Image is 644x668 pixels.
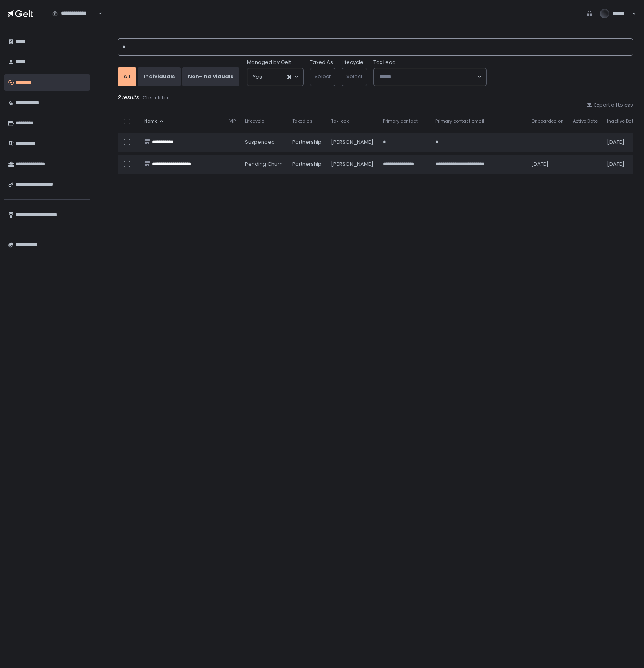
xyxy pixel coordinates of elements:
[253,73,262,81] span: Yes
[292,139,322,146] div: Partnership
[346,73,362,80] span: Select
[143,94,169,101] div: Clear filter
[245,118,264,124] span: Lifecycle
[383,118,418,124] span: Primary contact
[607,161,636,168] div: [DATE]
[182,67,239,86] button: Non-Individuals
[573,161,598,168] div: -
[287,75,291,79] button: Clear Selected
[247,68,303,86] div: Search for option
[229,118,236,124] span: VIP
[118,67,136,86] button: All
[188,73,233,80] div: Non-Individuals
[331,161,373,168] div: [PERSON_NAME]
[607,139,636,146] div: [DATE]
[379,73,477,81] input: Search for option
[531,139,563,146] div: -
[315,73,331,80] span: Select
[118,94,633,102] div: 2 results
[292,118,313,124] span: Taxed as
[435,118,484,124] span: Primary contact email
[292,161,322,168] div: Partnership
[247,59,291,66] span: Managed by Gelt
[531,161,563,168] div: [DATE]
[374,68,486,86] div: Search for option
[573,118,598,124] span: Active Date
[245,139,275,146] span: suspended
[573,139,598,146] div: -
[342,59,364,66] label: Lifecycle
[586,102,633,109] button: Export all to csv
[142,94,169,102] button: Clear filter
[331,118,350,124] span: Tax lead
[144,73,175,80] div: Individuals
[144,118,157,124] span: Name
[373,59,396,66] span: Tax Lead
[124,73,130,80] div: All
[138,67,181,86] button: Individuals
[607,118,636,124] span: Inactive Date
[47,5,102,22] div: Search for option
[52,17,97,25] input: Search for option
[262,73,287,81] input: Search for option
[331,139,373,146] div: [PERSON_NAME]
[531,118,563,124] span: Onboarded on
[310,59,333,66] label: Taxed As
[245,161,283,168] span: pending Churn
